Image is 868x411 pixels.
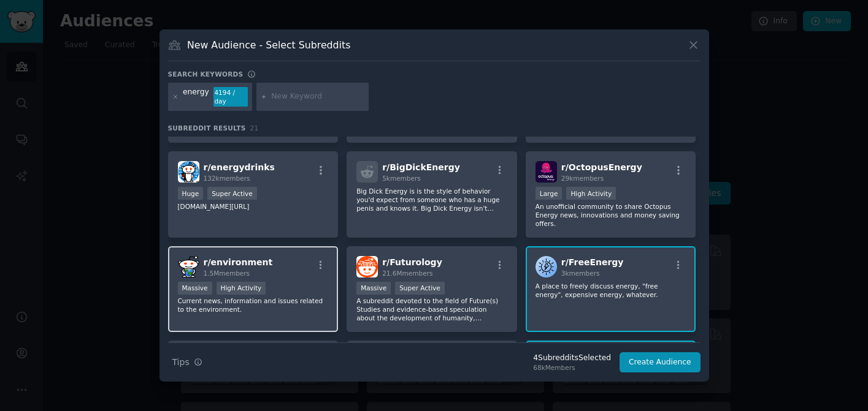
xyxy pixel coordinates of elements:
[533,353,611,364] div: 4 Subreddit s Selected
[217,282,266,295] div: High Activity
[561,257,624,267] span: r/ FreeEnergy
[536,202,686,228] p: An unofficial community to share Octopus Energy news, innovations and money saving offers.
[382,175,421,182] span: 5k members
[178,187,204,200] div: Huge
[356,296,507,322] p: A subreddit devoted to the field of Future(s) Studies and evidence-based speculation about the de...
[204,175,250,182] span: 132k members
[178,282,212,295] div: Massive
[178,296,329,314] p: Current news, information and issues related to the environment.
[178,202,329,211] p: [DOMAIN_NAME][URL]
[395,282,445,295] div: Super Active
[536,161,557,183] img: OctopusEnergy
[168,70,244,78] h3: Search keywords
[213,87,248,107] div: 4194 / day
[382,162,460,172] span: r/ BigDickEnergy
[536,282,686,299] p: A place to freely discuss energy, "free energy", expensive energy, whatever.
[271,91,364,102] input: New Keyword
[382,257,442,267] span: r/ Futurology
[204,270,250,277] span: 1.5M members
[168,352,207,373] button: Tips
[566,187,616,200] div: High Activity
[561,270,600,277] span: 3k members
[204,162,275,172] span: r/ energydrinks
[168,124,246,132] span: Subreddit Results
[204,257,273,267] span: r/ environment
[183,87,209,107] div: energy
[356,187,507,213] p: Big Dick Energy is is the style of behavior you'd expect from someone who has a huge penis and kn...
[533,363,611,372] div: 68k Members
[356,282,391,295] div: Massive
[561,175,604,182] span: 29k members
[536,187,563,200] div: Large
[536,256,557,277] img: FreeEnergy
[250,124,259,132] span: 21
[620,352,701,373] button: Create Audience
[178,161,199,183] img: energydrinks
[187,39,350,51] h3: New Audience - Select Subreddits
[356,256,378,277] img: Futurology
[172,356,190,369] span: Tips
[207,187,257,200] div: Super Active
[561,162,642,172] span: r/ OctopusEnergy
[178,256,199,277] img: environment
[382,270,432,277] span: 21.6M members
